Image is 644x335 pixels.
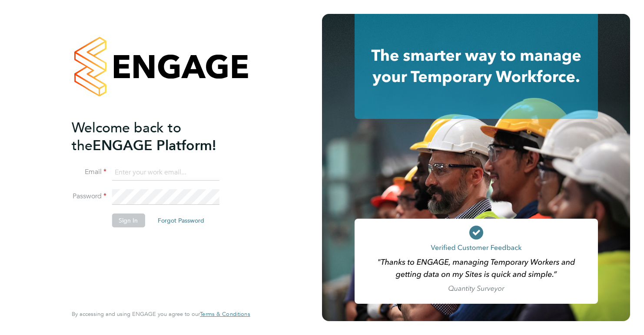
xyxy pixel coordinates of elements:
button: Sign In [112,213,145,227]
span: Terms & Conditions [200,310,250,318]
label: Password [72,192,106,201]
label: Email [72,167,106,177]
button: Forgot Password [151,213,211,227]
a: Terms & Conditions [200,311,250,318]
span: Welcome back to the [72,119,181,154]
span: By accessing and using ENGAGE you agree to our [72,310,250,318]
h2: ENGAGE Platform! [72,119,241,154]
input: Enter your work email... [112,165,219,181]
